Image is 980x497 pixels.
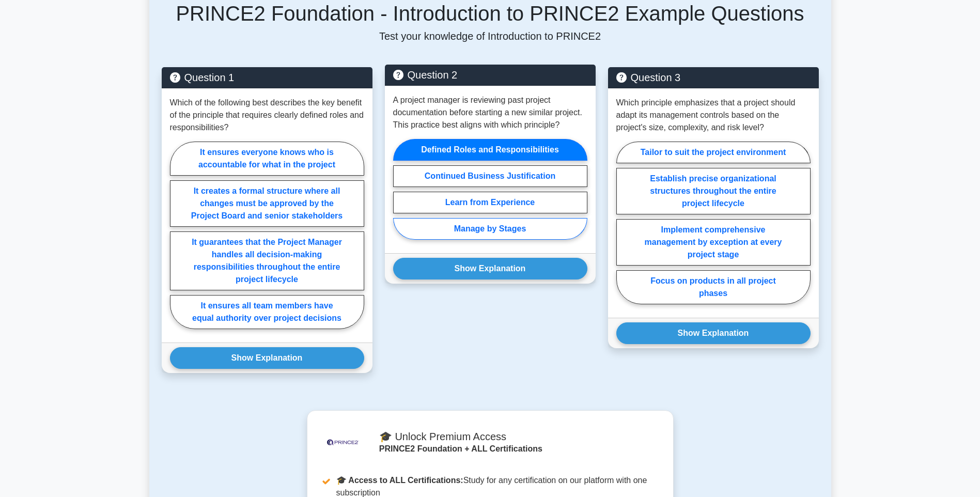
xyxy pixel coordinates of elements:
p: Which principle emphasizes that a project should adapt its management controls based on the proje... [616,97,811,134]
p: Which of the following best describes the key benefit of the principle that requires clearly defi... [170,97,364,134]
label: It guarantees that the Project Manager handles all decision-making responsibilities throughout th... [170,231,364,290]
label: Focus on products in all project phases [616,270,811,304]
label: Establish precise organizational structures throughout the entire project lifecycle [616,168,811,214]
label: It ensures all team members have equal authority over project decisions [170,295,364,329]
label: Implement comprehensive management by exception at every project stage [616,219,811,266]
h5: Question 3 [616,71,811,84]
h5: Question 2 [393,69,587,81]
button: Show Explanation [393,258,587,279]
label: Learn from Experience [393,192,587,213]
label: Tailor to suit the project environment [616,142,811,163]
p: A project manager is reviewing past project documentation before starting a new similar project. ... [393,94,587,131]
h5: PRINCE2 Foundation - Introduction to PRINCE2 Example Questions [162,1,819,26]
p: Test your knowledge of Introduction to PRINCE2 [162,30,819,42]
h5: Question 1 [170,71,364,84]
button: Show Explanation [616,322,811,344]
label: Manage by Stages [393,218,587,240]
label: It creates a formal structure where all changes must be approved by the Project Board and senior ... [170,180,364,227]
label: It ensures everyone knows who is accountable for what in the project [170,142,364,176]
label: Defined Roles and Responsibilities [393,139,587,161]
button: Show Explanation [170,347,364,369]
label: Continued Business Justification [393,165,587,187]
